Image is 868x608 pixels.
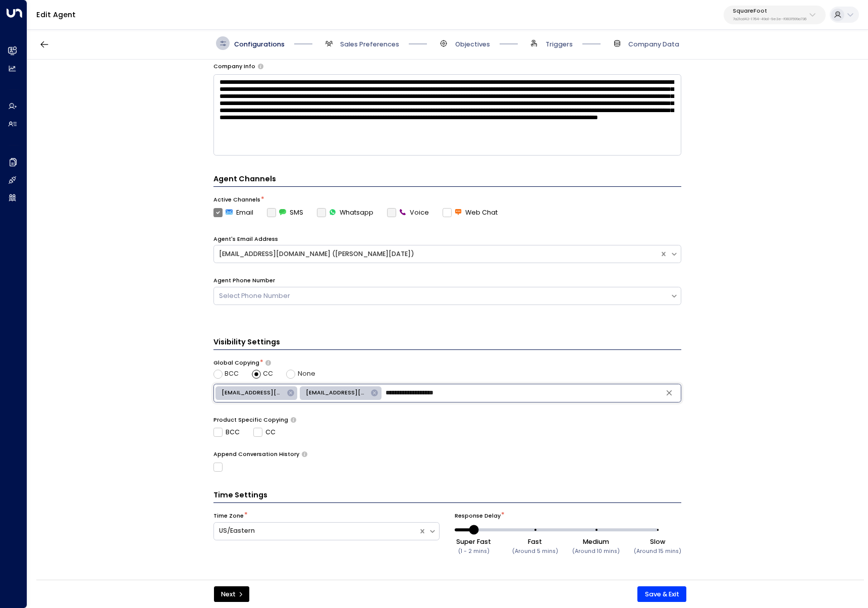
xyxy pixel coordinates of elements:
[317,208,373,217] div: To activate this channel, please go to the Integrations page
[219,249,655,259] div: [EMAIL_ADDRESS][DOMAIN_NAME] ([PERSON_NAME][DATE])
[267,208,303,217] label: SMS
[512,537,558,546] div: Fast
[265,360,271,366] button: Choose whether the agent should include specific emails in the CC or BCC line of all outgoing ema...
[213,450,299,459] label: Append Conversation History
[213,196,260,204] label: Active Channels
[724,6,826,24] button: SquareFoot7a21cd42-1764-49a1-9e3e-f0831599a736
[572,547,620,555] small: (Around 10 mins)
[213,208,253,217] label: Email
[213,337,681,350] h3: Visibility Settings
[298,369,315,379] span: None
[213,512,244,520] label: Time Zone
[213,428,240,437] label: BCC
[225,369,239,379] span: BCC
[733,17,806,21] p: 7a21cd42-1764-49a1-9e3e-f0831599a736
[546,40,573,49] span: Triggers
[458,547,490,555] small: (1 - 2 mins)
[213,359,259,367] label: Global Copying
[628,40,679,49] span: Company Data
[302,451,307,457] button: Only use if needed, as email clients normally append the conversation history to outgoing emails....
[36,10,76,20] a: Edit Agent
[213,277,275,285] label: Agent Phone Number
[572,537,620,546] div: Medium
[253,428,276,437] label: CC
[443,208,498,217] label: Web Chat
[387,208,429,217] label: Voice
[258,64,263,69] button: Provide a brief overview of your company, including your industry, products or services, and any ...
[455,512,501,520] label: Response Delay
[213,235,278,243] label: Agent's Email Address
[455,40,490,49] span: Objectives
[267,208,303,217] div: To activate this channel, please go to the Integrations page
[215,389,290,397] span: [EMAIL_ADDRESS][DOMAIN_NAME]
[512,547,558,555] small: (Around 5 mins)
[300,386,382,400] div: [EMAIL_ADDRESS][DOMAIN_NAME]
[634,537,681,546] div: Slow
[733,8,806,14] p: SquareFoot
[219,291,665,301] div: Select Phone Number
[387,208,429,217] div: To activate this channel, please go to the Integrations page
[317,208,373,217] label: Whatsapp
[215,386,297,400] div: [EMAIL_ADDRESS][DOMAIN_NAME]
[263,369,273,379] span: CC
[213,490,681,503] h3: Time Settings
[234,40,285,49] span: Configurations
[214,586,249,602] button: Next
[291,417,296,423] button: Determine if there should be product-specific CC or BCC rules for all of the agent’s emails. Sele...
[213,63,255,71] label: Company Info
[300,389,374,397] span: [EMAIL_ADDRESS][DOMAIN_NAME]
[634,547,681,555] small: (Around 15 mins)
[213,416,288,424] label: Product Specific Copying
[637,586,686,602] button: Save & Exit
[213,174,681,187] h4: Agent Channels
[340,40,399,49] span: Sales Preferences
[662,386,676,400] button: Clear
[456,537,491,546] div: Super Fast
